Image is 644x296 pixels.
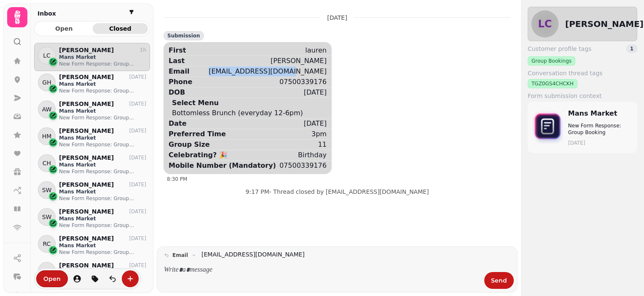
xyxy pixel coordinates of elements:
p: [PERSON_NAME] [59,181,114,188]
p: New Form Response: Group Booking [59,168,146,175]
div: Preferred Time [169,129,226,139]
p: Mans Market [59,81,146,87]
p: [DATE] [129,262,146,269]
div: 07500339176 [279,161,327,171]
div: Last [169,56,185,66]
p: [DATE] [129,74,146,80]
label: Form submission context [528,92,637,100]
p: Mans Market [59,135,146,141]
p: New Form Response: Group Booking [59,61,146,67]
div: 11 [318,140,327,150]
div: 8:30 PM [167,176,491,182]
p: [DATE] [129,154,146,161]
span: GH [42,78,51,87]
button: is-read [104,270,121,287]
button: Open [36,23,92,34]
p: [PERSON_NAME] [59,74,114,81]
span: SW [42,186,52,194]
p: New Form Response: Group Booking [59,195,146,202]
h2: Inbox [38,9,56,18]
p: [DATE] [327,13,347,22]
div: Celebrating? 🎉 [169,150,228,160]
p: [DATE] [129,235,146,242]
p: [DATE] [129,127,146,134]
p: 1h [140,47,146,53]
div: Email [169,66,189,77]
p: Mans Market [59,242,146,249]
button: tag-thread [86,270,103,287]
span: AW [42,105,52,114]
time: [DATE] [568,140,631,146]
button: Closed [93,23,148,34]
span: Customer profile tags [528,45,591,53]
p: [PERSON_NAME] [59,127,114,135]
p: Mans Market [59,54,146,61]
span: HM [42,132,52,140]
p: [PERSON_NAME] [59,100,114,108]
div: 07500339176 [279,77,327,87]
div: Select Menu [172,98,219,108]
div: [EMAIL_ADDRESS][DOMAIN_NAME] [209,66,327,77]
h2: [PERSON_NAME] [565,18,644,30]
div: lauren [305,45,327,55]
div: Birthday [298,150,327,160]
p: Mans Market [59,215,146,222]
div: Mobile Number (Mandatory) [169,161,276,171]
div: 3pm [311,129,327,139]
a: [EMAIL_ADDRESS][DOMAIN_NAME] [201,250,305,259]
p: New Form Response: Group Booking [568,122,631,136]
span: Closed [99,26,142,32]
div: 1 [626,45,637,53]
p: [DATE] [129,181,146,188]
p: [PERSON_NAME] [59,208,114,215]
p: [PERSON_NAME] [59,47,114,54]
button: email [161,250,200,260]
p: Mans Market [59,161,146,168]
span: Open [43,276,61,282]
p: New Form Response: Group Booking [59,249,146,256]
p: Mans Market [59,108,146,114]
button: filter [126,7,137,17]
button: create-convo [122,270,139,287]
span: CH [43,159,51,167]
p: New Form Response: Group Booking [59,114,146,121]
div: TGZ0GS4CHCKH [528,79,577,88]
p: [PERSON_NAME] [59,262,114,269]
div: Group Bookings [528,56,575,66]
p: New Form Response: Group Booking [59,141,146,148]
div: Phone [169,77,192,87]
label: Conversation thread tags [528,69,637,77]
div: Bottomless Brunch (everyday 12-6pm) [172,108,303,118]
p: Mans Market [568,108,631,119]
div: [PERSON_NAME] [271,56,327,66]
button: Send [484,272,514,289]
span: SW [42,213,52,221]
span: LC [43,51,51,60]
p: [PERSON_NAME] [59,154,114,161]
p: New Form Response: Group Booking [59,87,146,94]
p: [PERSON_NAME] [59,235,114,242]
div: Submission [164,31,204,40]
p: New Form Response: Group Booking [59,222,146,229]
img: form-icon [531,110,565,145]
div: Group Size [169,140,210,150]
div: Date [169,119,187,129]
div: grid [34,43,150,289]
span: DS [43,267,51,275]
p: [DATE] [129,208,146,215]
div: DOB [169,87,185,98]
div: 9:17 PM - Thread closed by [EMAIL_ADDRESS][DOMAIN_NAME] [245,188,429,196]
div: [DATE] [304,87,327,98]
span: Send [491,277,507,283]
p: Mans Market [59,188,146,195]
div: First [169,45,186,55]
button: Open [36,270,68,287]
span: LC [538,19,552,29]
div: [DATE] [304,119,327,129]
span: Open [43,26,85,32]
p: [DATE] [129,100,146,107]
span: RC [43,240,51,248]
